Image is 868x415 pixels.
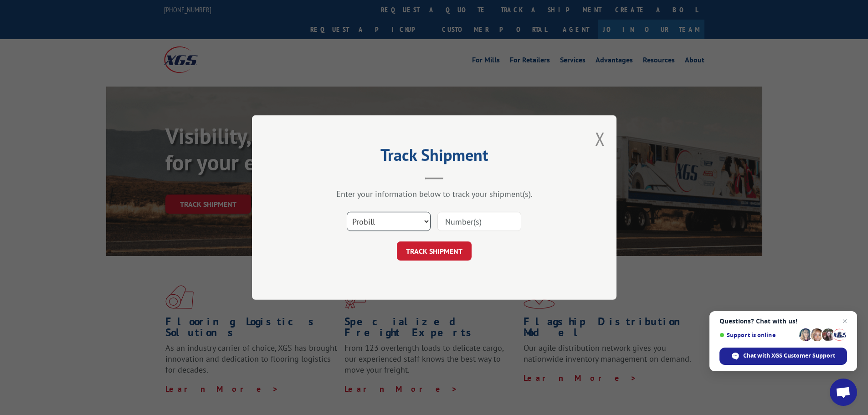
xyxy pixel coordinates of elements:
[437,212,521,231] input: Number(s)
[397,241,472,261] button: TRACK SHIPMENT
[743,352,835,360] span: Chat with XGS Customer Support
[298,149,571,166] h2: Track Shipment
[298,189,571,199] div: Enter your information below to track your shipment(s).
[595,127,605,151] button: Close modal
[719,332,796,338] span: Support is online
[830,379,857,406] a: Open chat
[719,318,847,325] span: Questions? Chat with us!
[719,348,847,365] span: Chat with XGS Customer Support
